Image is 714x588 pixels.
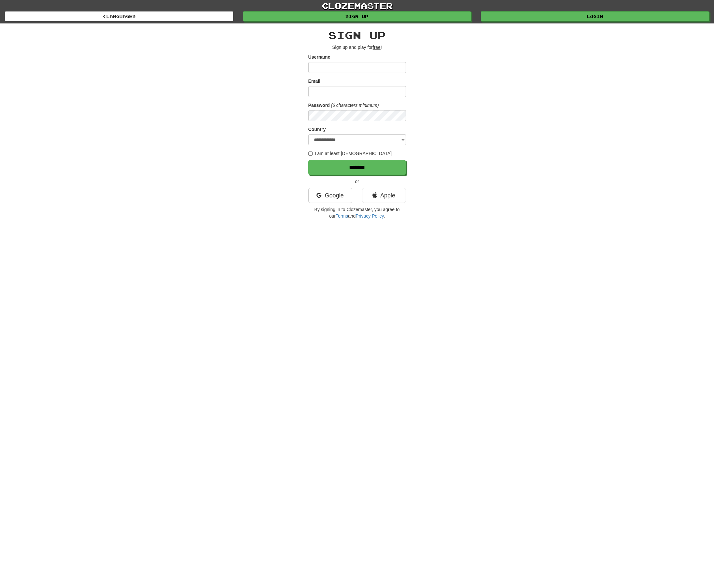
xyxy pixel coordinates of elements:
[308,44,406,50] p: Sign up and play for !
[308,78,320,84] label: Email
[373,45,381,50] u: free
[362,188,406,203] a: Apple
[308,30,406,41] h2: Sign up
[336,213,348,219] a: Terms
[331,103,379,108] em: (6 characters minimum)
[308,151,313,156] input: I am at least [DEMOGRAPHIC_DATA]
[308,126,326,133] label: Country
[308,150,392,157] label: I am at least [DEMOGRAPHIC_DATA]
[308,206,406,219] p: By signing in to Clozemaster, you agree to our and .
[308,102,330,108] label: Password
[308,178,406,185] p: or
[481,11,709,21] a: Login
[243,11,471,21] a: Sign up
[308,54,330,60] label: Username
[356,213,384,219] a: Privacy Policy
[308,188,352,203] a: Google
[5,11,233,21] a: Languages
